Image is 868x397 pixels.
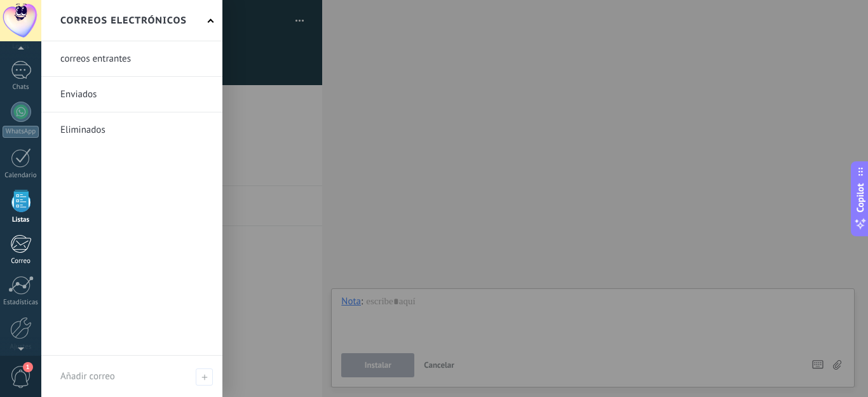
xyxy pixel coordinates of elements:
li: correos entrantes [41,41,222,77]
span: Añadir correo [60,370,115,382]
h2: Correos electrónicos [60,1,187,41]
div: Correo [3,257,39,266]
li: Eliminados [41,112,222,147]
div: Chats [3,83,39,91]
li: Enviados [41,77,222,112]
span: Añadir correo [196,368,213,386]
span: Copilot [854,183,867,212]
span: 1 [23,362,33,372]
div: WhatsApp [3,126,39,138]
div: Listas [3,216,39,224]
div: Estadísticas [3,299,39,307]
div: Calendario [3,172,39,180]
